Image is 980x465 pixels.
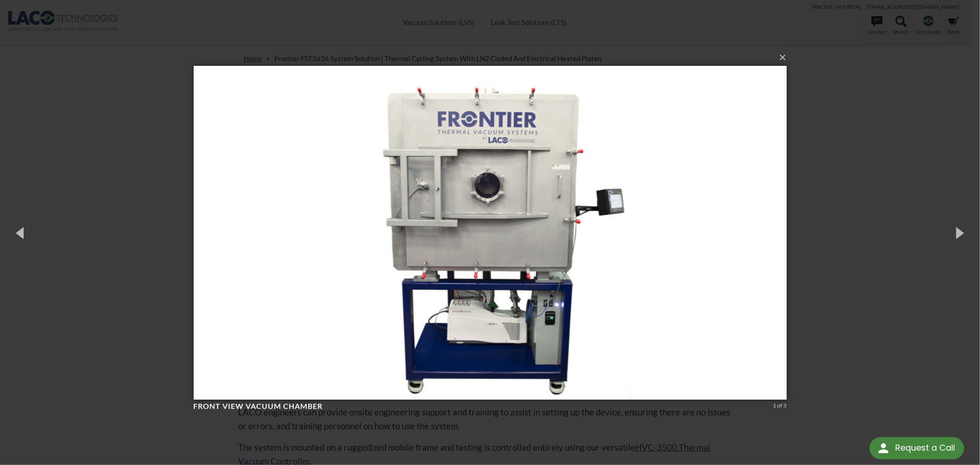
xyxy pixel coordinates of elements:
[876,441,891,456] img: round button
[196,47,790,68] button: ×
[194,401,770,411] h4: front view vacuum chamber
[938,207,980,258] button: Next (Right arrow key)
[773,401,787,410] div: 1 of 3
[895,437,955,459] div: Request a Call
[870,437,964,459] div: Request a Call
[194,47,787,418] img: front view vacuum chamber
